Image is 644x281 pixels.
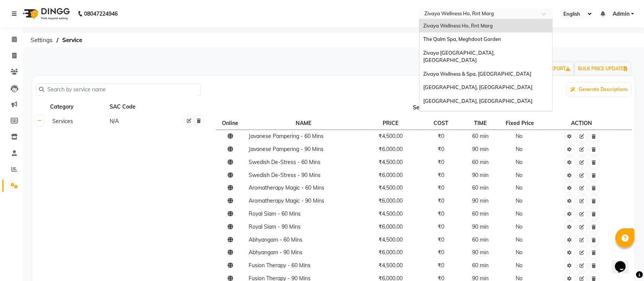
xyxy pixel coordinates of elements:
span: ₹0 [438,146,444,153]
span: ₹6,000.00 [379,172,403,179]
span: Fusion Therapy - 60 Mins [249,262,311,269]
span: Settings [27,33,57,47]
span: Javanese Pampering - 90 Mins [249,146,324,153]
span: ₹6,000.00 [379,197,403,204]
span: No [516,210,523,217]
span: Generate Descriptions [579,86,628,92]
th: COST [421,117,461,130]
div: N/A [109,117,165,126]
span: ₹0 [438,210,444,217]
span: Zivaya Wellness Ho, Rnt Marg [423,23,493,29]
span: No [516,133,523,140]
span: 90 min [472,172,489,179]
span: Royal Siam - 90 Mins [249,223,301,230]
span: ₹6,000.00 [379,249,403,256]
span: Zivaya [GEOGRAPHIC_DATA], [GEOGRAPHIC_DATA] [423,50,497,63]
input: Search by service name [44,84,197,96]
span: ₹0 [438,262,444,269]
span: No [516,172,523,179]
th: Fixed Price [500,117,542,130]
span: ₹4,500.00 [379,184,403,191]
ng-dropdown-panel: Options list [419,19,553,111]
th: ACTION [542,117,622,130]
span: 60 min [472,184,489,191]
span: No [516,236,523,243]
span: ₹6,000.00 [379,146,403,153]
th: Services [213,100,634,114]
span: No [516,146,523,153]
th: TIME [461,117,500,130]
span: [GEOGRAPHIC_DATA], [GEOGRAPHIC_DATA] [423,98,532,104]
div: Services [49,117,106,126]
span: ₹0 [438,197,444,204]
span: Aromatherapy Magic - 90 Mins [249,197,324,204]
span: ₹4,500.00 [379,159,403,166]
span: 60 min [472,236,489,243]
span: ₹0 [438,133,444,140]
th: NAME [246,117,361,130]
span: 90 min [472,146,489,153]
span: ₹0 [438,236,444,243]
span: ₹0 [438,223,444,230]
span: Zivaya Wellness & Spa, [GEOGRAPHIC_DATA] [423,71,531,77]
span: Service [58,33,86,47]
th: PRICE [361,117,421,130]
span: Aromatherapy Magic - 60 Mins [249,184,324,191]
span: ₹0 [438,184,444,191]
span: ₹0 [438,249,444,256]
span: ₹4,500.00 [379,210,403,217]
span: Abhyangam - 60 Mins [249,236,303,243]
span: Javanese Pampering - 60 Mins [249,133,324,140]
img: logo [19,3,72,24]
span: Royal Siam - 60 Mins [249,210,301,217]
span: 60 min [472,262,489,269]
span: ₹4,500.00 [379,236,403,243]
span: The Qalm Spa, Meghdoot Garden [423,36,501,42]
span: No [516,184,523,191]
span: ₹4,500.00 [379,262,403,269]
button: Generate Descriptions [567,83,631,96]
span: Swedish De-Stress - 60 Mins [249,159,320,166]
span: ₹4,500.00 [379,133,403,140]
span: No [516,262,523,269]
span: ₹6,000.00 [379,223,403,230]
span: ₹0 [438,159,444,166]
div: Category [49,102,106,112]
button: BULK PRICE UPDATE [575,62,630,75]
span: No [516,223,523,230]
span: 60 min [472,159,489,166]
span: 90 min [472,223,489,230]
span: Admin [613,10,629,18]
span: ₹0 [438,172,444,179]
span: Swedish De-Stress - 90 Mins [249,172,320,179]
iframe: chat widget [612,250,636,273]
a: EXPORT [545,62,573,75]
span: No [516,197,523,204]
span: 60 min [472,133,489,140]
span: Abhyangam - 90 Mins [249,249,303,256]
span: 90 min [472,197,489,204]
th: Online [216,117,246,130]
span: 60 min [472,210,489,217]
span: [GEOGRAPHIC_DATA], [GEOGRAPHIC_DATA] [423,84,532,90]
div: SAC Code [109,102,165,112]
span: No [516,249,523,256]
span: 90 min [472,249,489,256]
b: 08047224946 [84,3,118,24]
span: No [516,159,523,166]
